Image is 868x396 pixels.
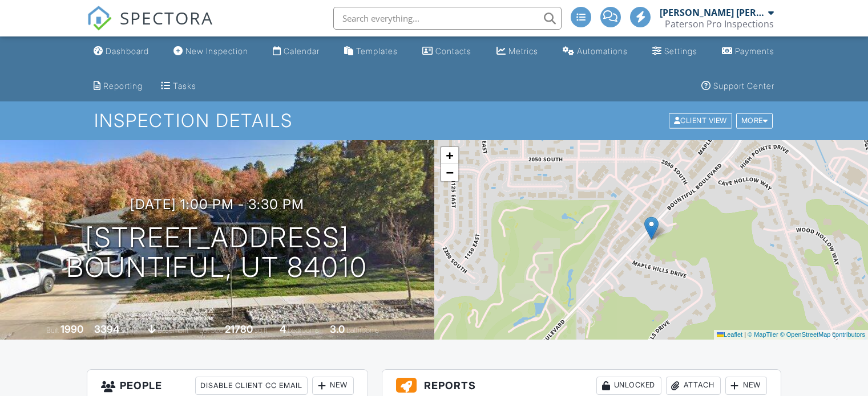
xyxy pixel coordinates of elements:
div: Support Center [713,81,774,91]
a: Contacts [418,41,476,62]
a: Zoom in [441,147,458,164]
a: © MapTiler [748,331,778,338]
a: Templates [340,41,402,62]
div: 3394 [94,323,119,335]
h1: [STREET_ADDRESS] Bountiful, UT 84010 [66,223,368,283]
h3: [DATE] 1:00 pm - 3:30 pm [130,197,304,212]
span: + [446,148,453,162]
div: Settings [664,46,697,56]
a: Zoom out [441,164,458,181]
div: New Inspection [185,46,248,56]
a: Calendar [268,41,324,62]
a: Settings [648,41,702,62]
div: New [312,377,354,395]
div: Dashboard [106,46,149,56]
a: SPECTORA [87,15,213,39]
span: − [446,165,453,179]
div: [PERSON_NAME] [PERSON_NAME] [660,7,765,18]
span: Built [46,326,59,334]
div: Templates [356,46,398,56]
span: sq. ft. [121,326,137,334]
div: Calendar [284,46,320,56]
div: Tasks [173,81,196,91]
a: Payments [717,41,779,62]
a: © OpenStreetMap contributors [780,331,865,338]
div: 3.0 [330,323,345,335]
span: bedrooms [288,326,319,334]
span: basement [158,326,188,334]
div: 1990 [60,323,83,335]
a: Leaflet [717,331,742,338]
a: Support Center [697,76,779,97]
h1: Inspection Details [94,111,774,130]
div: Contacts [435,46,471,56]
a: Dashboard [89,41,154,62]
img: The Best Home Inspection Software - Spectora [87,6,112,31]
div: Metrics [508,46,538,56]
span: Lot Size [199,326,223,334]
div: Attach [666,377,721,395]
a: Tasks [156,76,201,97]
span: | [744,331,746,338]
a: Metrics [492,41,543,62]
a: Client View [668,116,735,124]
div: Payments [735,46,774,56]
div: New [725,377,767,395]
a: Automations (Advanced) [558,41,632,62]
div: Paterson Pro Inspections [665,18,774,30]
span: SPECTORA [120,6,213,30]
span: bathrooms [346,326,379,334]
a: New Inspection [169,41,253,62]
div: Reporting [103,81,143,91]
div: Unlocked [596,377,661,395]
div: Client View [669,113,732,129]
span: sq.ft. [255,326,269,334]
input: Search everything... [333,7,562,30]
div: More [736,113,773,129]
div: 21780 [225,323,253,335]
div: 4 [280,323,286,335]
div: Automations [577,46,628,56]
img: Marker [644,217,659,240]
a: Reporting [89,76,147,97]
div: Disable Client CC Email [195,377,308,395]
